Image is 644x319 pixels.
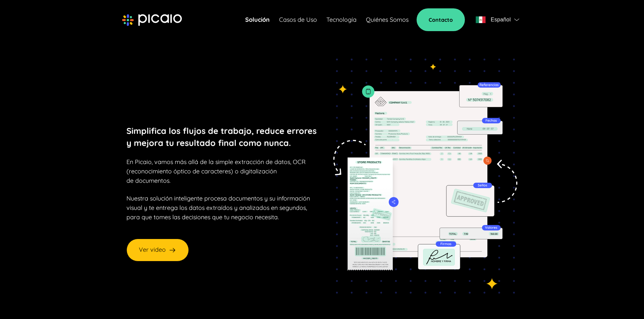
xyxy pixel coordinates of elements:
[326,15,357,24] a: Tecnología
[476,16,486,23] img: flag
[417,8,465,31] a: Contacto
[126,158,306,184] span: En Picaio, vamos más allá de la simple extracción de datos, OCR (reconocimiento óptico de caracte...
[126,194,310,222] p: Nuestra solución inteligente procesa documentos y su información visual y te entrega los datos ex...
[326,59,518,294] img: tedioso-img
[122,14,182,26] img: picaio-logo
[126,125,317,149] p: Simplifica los flujos de trabajo, reduce errores y mejora tu resultado final como nunca.
[366,15,409,24] a: Quiénes Somos
[491,15,511,24] span: Español
[245,15,270,24] a: Solución
[514,18,519,21] img: flag
[279,15,317,24] a: Casos de Uso
[473,13,522,26] button: flagEspañolflag
[126,239,189,261] button: Ver video
[168,246,176,254] img: arrow-right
